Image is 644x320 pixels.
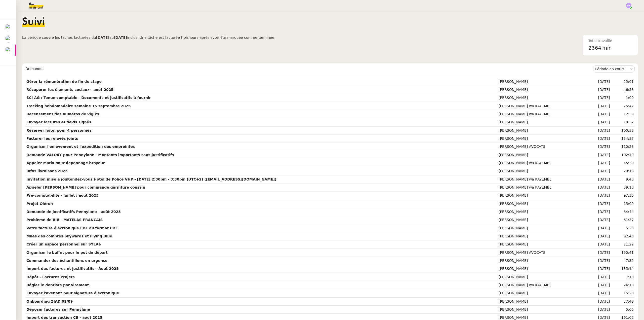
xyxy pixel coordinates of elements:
[26,112,99,116] strong: Recensement des numéros de vigiks
[588,298,611,306] td: [DATE]
[611,118,635,126] td: 10:32
[611,143,635,151] td: 110:23
[611,159,635,167] td: 45:30
[498,289,588,297] td: [PERSON_NAME]
[588,110,611,118] td: [DATE]
[588,184,611,192] td: [DATE]
[498,175,588,184] td: [PERSON_NAME] wa KAYEMBE
[611,86,635,94] td: 46:53
[588,78,611,86] td: [DATE]
[26,96,151,100] strong: SCI AG : Tenue comptable - Documents et justificatifs à fournir
[498,78,588,86] td: [PERSON_NAME]
[127,35,275,40] span: inclus. Une tâche est facturée trois jours après avoir été marquée comme terminée.
[588,38,632,44] div: Total travaillé
[26,177,276,181] strong: Invitation mise à jouRendez-vous Hôtel de Police VHP - [DATE] 2:30pm - 3:30pm (UTC+2) ([EMAIL_ADD...
[498,224,588,232] td: [PERSON_NAME]
[588,102,611,110] td: [DATE]
[588,289,611,297] td: [DATE]
[498,265,588,273] td: [PERSON_NAME]
[26,315,102,319] strong: Import des transaction CB - aout 2025
[611,257,635,265] td: 47:36
[114,35,127,40] b: [DATE]
[611,94,635,102] td: 1:00
[626,3,631,8] img: svg
[26,145,135,149] strong: Organiser l'enlèvement et l'expédition des empreintes
[611,200,635,208] td: 15:00
[26,193,99,197] strong: Pré-comptabilité - juillet / aout 2025
[588,216,611,224] td: [DATE]
[588,86,611,94] td: [DATE]
[26,218,103,222] strong: Problème de RIB - MATELAS FRANCAIS
[498,306,588,314] td: [PERSON_NAME]
[498,118,588,126] td: [PERSON_NAME]
[588,281,611,289] td: [DATE]
[498,110,588,118] td: [PERSON_NAME] wa KAYEMBE
[588,94,611,102] td: [DATE]
[588,306,611,314] td: [DATE]
[588,143,611,151] td: [DATE]
[26,210,121,214] strong: Demande de justificatifs Pennylane - août 2025
[588,224,611,232] td: [DATE]
[498,151,588,159] td: [PERSON_NAME]
[602,44,612,52] span: min
[26,234,112,238] strong: Miles des comptes Skywards et Flying Blue
[109,35,114,40] span: au
[498,232,588,240] td: [PERSON_NAME]
[498,143,588,151] td: [PERSON_NAME] AVOCATS
[25,64,593,74] div: Demandes
[588,45,601,51] span: 2364
[611,216,635,224] td: 61:37
[611,306,635,314] td: 5:05
[588,135,611,143] td: [DATE]
[588,151,611,159] td: [DATE]
[588,240,611,248] td: [DATE]
[611,224,635,232] td: 5:29
[26,120,91,124] strong: Envoyer factures et devis signés
[611,298,635,306] td: 77:48
[26,226,118,230] strong: Votre facture électronique EDF au format PDF
[498,102,588,110] td: [PERSON_NAME] wa KAYEMBE
[588,175,611,184] td: [DATE]
[498,94,588,102] td: [PERSON_NAME]
[611,135,635,143] td: 134:37
[498,281,588,289] td: [PERSON_NAME] wa KAYEMBE
[498,257,588,265] td: [PERSON_NAME]
[498,240,588,248] td: [PERSON_NAME]
[588,167,611,175] td: [DATE]
[26,88,113,92] strong: Récupérer les éléments sociaux - août 2025
[611,289,635,297] td: 15:28
[26,259,107,263] strong: Commander des échantillons en urgence
[26,128,92,132] strong: Réserver hôtel pour 4 personnes
[611,151,635,159] td: 102:49
[588,208,611,216] td: [DATE]
[588,265,611,273] td: [DATE]
[26,242,101,246] strong: Créer un espace personnel sur SYLAé
[498,208,588,216] td: [PERSON_NAME]
[611,167,635,175] td: 20:13
[26,136,78,140] strong: Facturer les relevés joints
[611,184,635,192] td: 39:15
[22,35,96,40] span: La période couvre les tâches facturées du
[5,24,12,31] img: users%2FfjlNmCTkLiVoA3HQjY3GA5JXGxb2%2Favatar%2Fstarofservice_97480retdsc0392.png
[26,267,119,271] strong: Import des factures et justificatifs - Aout 2025
[26,299,73,303] strong: Onboarding ZIAD 01/09
[611,78,635,86] td: 25:01
[611,110,635,118] td: 12:38
[588,159,611,167] td: [DATE]
[611,249,635,257] td: 160:41
[26,169,68,173] strong: Infos livraisons 2025
[611,265,635,273] td: 135:14
[611,208,635,216] td: 64:44
[498,184,588,192] td: [PERSON_NAME] wa KAYEMBE
[611,127,635,135] td: 100:33
[498,86,588,94] td: [PERSON_NAME]
[498,298,588,306] td: [PERSON_NAME]
[611,240,635,248] td: 71:22
[5,35,12,43] img: users%2FfjlNmCTkLiVoA3HQjY3GA5JXGxb2%2Favatar%2Fstarofservice_97480retdsc0392.png
[588,249,611,257] td: [DATE]
[611,192,635,200] td: 97:30
[26,283,89,287] strong: Régler le dentiste par virement
[5,47,12,54] img: users%2FgeBNsgrICCWBxRbiuqfStKJvnT43%2Favatar%2F643e594d886881602413a30f_1666712378186.jpeg
[595,66,633,72] nz-select-item: Période en cours
[26,202,53,206] strong: Projet Oléron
